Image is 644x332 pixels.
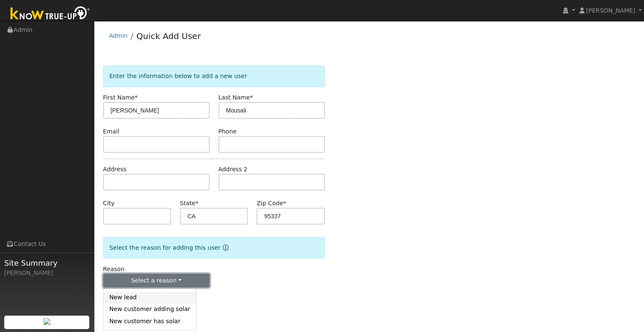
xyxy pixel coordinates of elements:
span: Required [195,200,198,207]
label: State [180,199,198,208]
a: New customer has solar [104,315,196,327]
a: New lead [104,292,196,303]
label: Email [103,127,119,136]
label: Phone [218,127,237,136]
label: Zip Code [257,199,286,208]
span: Required [135,94,138,101]
img: retrieve [44,318,50,325]
span: Site Summary [4,257,90,269]
span: Required [250,94,253,101]
label: Last Name [218,93,253,102]
label: Address 2 [218,165,248,174]
label: First Name [103,93,138,102]
button: Select a reason [103,274,210,288]
div: Enter the information below to add a new user [103,65,325,87]
a: Reason for new user [221,244,229,251]
img: Know True-Up [6,5,94,24]
label: Reason [103,265,125,274]
div: [PERSON_NAME] [4,269,90,277]
span: Required [283,200,286,207]
a: Quick Add User [136,31,201,41]
div: Select the reason for adding this user [103,237,325,259]
a: New customer adding solar [104,303,196,315]
span: [PERSON_NAME] [586,7,635,14]
label: Address [103,165,127,174]
label: City [103,199,115,208]
a: Admin [109,32,128,39]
